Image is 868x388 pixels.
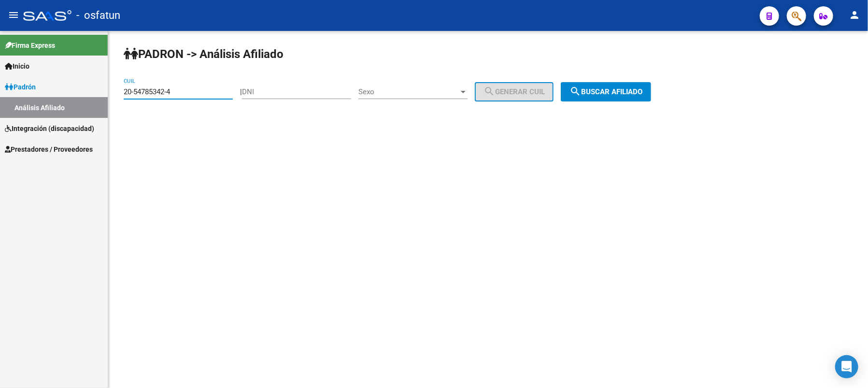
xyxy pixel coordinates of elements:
div: Open Intercom Messenger [835,355,858,378]
mat-icon: search [484,86,495,97]
mat-icon: search [569,86,581,97]
button: Buscar afiliado [561,82,651,101]
span: - osfatun [76,5,120,26]
span: Prestadores / Proveedores [5,144,93,155]
span: Integración (discapacidad) [5,123,94,134]
span: Inicio [5,61,29,72]
div: | [240,87,561,96]
strong: PADRON -> Análisis Afiliado [124,47,284,61]
span: Generar CUIL [484,87,545,96]
mat-icon: person [849,9,860,21]
mat-icon: menu [8,9,19,21]
span: Padrón [5,82,36,92]
span: Buscar afiliado [569,87,642,96]
span: Sexo [358,87,459,96]
button: Generar CUIL [475,82,554,101]
span: Firma Express [5,40,55,51]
